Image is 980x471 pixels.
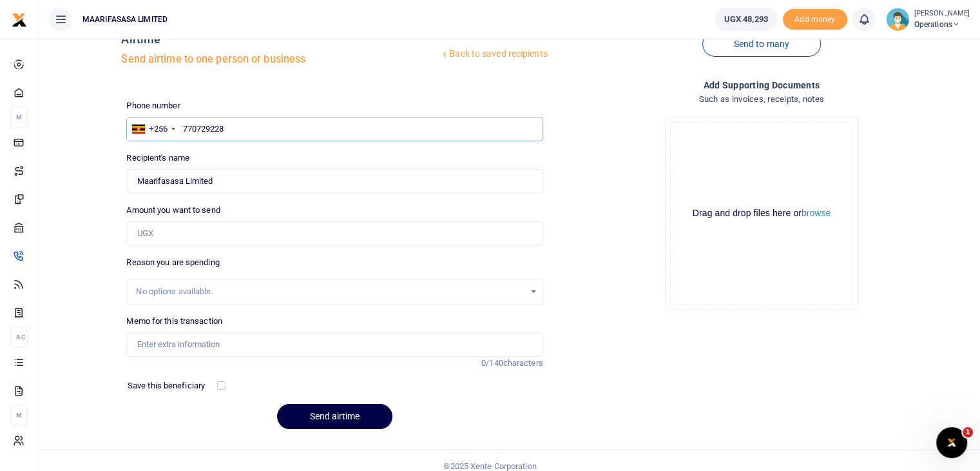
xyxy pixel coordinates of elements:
a: profile-user [PERSON_NAME] Operations [886,8,970,31]
li: M [10,106,28,128]
button: Send airtime [277,404,392,429]
a: logo-small logo-large logo-large [12,14,27,24]
div: Drag and drop files here or [671,207,852,219]
label: Save this beneficiary [128,379,205,392]
li: Toup your wallet [783,9,847,30]
div: +256 [149,123,167,135]
span: Operations [914,19,970,30]
input: Loading name... [126,169,543,194]
label: Phone number [126,99,180,112]
span: Add money [783,9,847,30]
h4: Such as invoices, receipts, notes [553,92,970,106]
a: Add money [783,14,847,23]
label: Reason you are spending [126,256,219,269]
label: Recipient's name [126,152,189,165]
input: Enter phone number [126,117,543,141]
a: Back to saved recipients [439,43,548,66]
h4: Airtime [121,32,439,46]
iframe: Intercom live chat [936,427,967,458]
img: profile-user [886,8,909,31]
h5: Send airtime to one person or business [121,53,439,66]
h4: Add supporting Documents [553,78,970,92]
span: 1 [963,427,973,437]
a: Send to many [702,32,821,57]
div: File Uploader [665,117,858,310]
span: 0/140 [481,358,503,368]
label: Memo for this transaction [126,315,222,328]
a: UGX 48,293 [715,8,778,31]
button: browse [802,208,831,217]
label: Amount you want to send [126,204,220,217]
span: UGX 48,293 [724,13,768,26]
small: [PERSON_NAME] [914,8,970,19]
img: logo-small [12,12,27,28]
div: No options available. [136,285,524,298]
li: Wallet ballance [709,8,783,31]
input: Enter extra information [126,332,543,357]
input: UGX [126,221,543,246]
span: characters [503,358,543,368]
div: Uganda: +256 [127,117,178,141]
span: MAARIFASASA LIMITED [77,14,173,25]
li: M [10,405,28,426]
li: Ac [10,326,28,348]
